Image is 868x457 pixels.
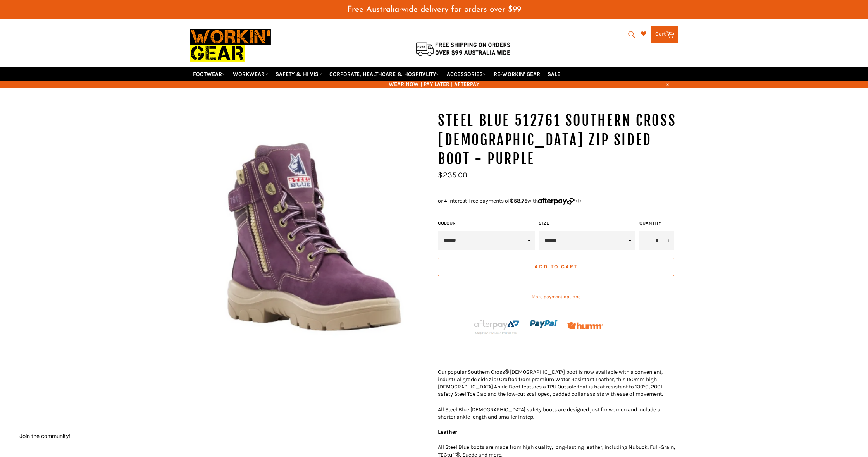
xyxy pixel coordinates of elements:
[539,220,635,227] label: Size
[663,231,674,250] button: Increase item quantity by one
[438,111,678,169] h1: STEEL BLUE 512761 SOUTHERN CROSS [DEMOGRAPHIC_DATA] ZIP SIDED BOOT - PURPLE
[444,67,489,81] a: ACCESSORIES
[190,111,430,360] img: STEEL BLUE 512761 SOUTHERN CROSS LADIES ZIP SIDED BOOT - PURPLE - Workin' Gear
[326,67,443,81] a: CORPORATE, HEALTHCARE & HOSPITALITY
[491,67,543,81] a: RE-WORKIN' GEAR
[347,5,521,14] span: Free Australia-wide delivery for orders over $99
[534,263,577,270] span: Add to Cart
[230,67,271,81] a: WORKWEAR
[530,310,558,338] img: paypal.png
[272,67,325,81] a: SAFETY & HI VIS
[438,406,678,421] p: All Steel Blue [DEMOGRAPHIC_DATA] safety boots are designed just for women and include a shorter ...
[415,41,511,57] img: Flat $9.95 shipping Australia wide
[639,220,674,227] label: Quantity
[651,26,678,43] a: Cart
[19,433,71,439] button: Join the community!
[190,67,229,81] a: FOOTWEAR
[567,322,603,330] img: Humm_core_logo_RGB-01_300x60px_small_195d8312-4386-4de7-b182-0ef9b6303a37.png
[639,231,651,250] button: Reduce item quantity by one
[190,23,271,67] img: Workin Gear leaders in Workwear, Safety Boots, PPE, Uniforms. Australia's No.1 in Workwear
[438,220,535,227] label: COLOUR
[438,368,678,398] p: Our popular Southern Cross® [DEMOGRAPHIC_DATA] boot is now available with a convenient, industria...
[438,429,457,435] strong: Leather
[438,294,674,300] a: More payment options
[473,319,521,335] img: Afterpay-Logo-on-dark-bg_large.png
[438,258,674,276] button: Add to Cart
[544,67,563,81] a: SALE
[438,170,467,179] span: $235.00
[190,81,678,88] span: WEAR NOW | PAY LATER | AFTERPAY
